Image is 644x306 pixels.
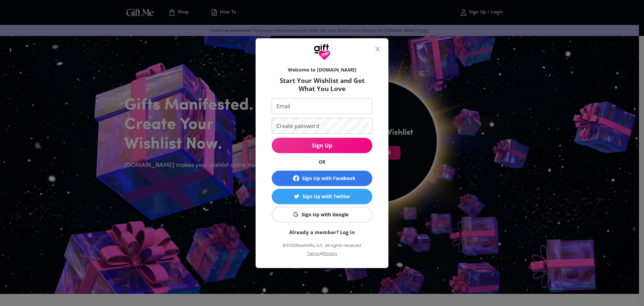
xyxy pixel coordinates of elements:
button: close [370,41,386,57]
p: © 2025 RealGifts, LLC. All rights reserved. [272,241,372,250]
div: Sign Up with Facebook [302,175,356,182]
img: Sign Up with Google [293,212,298,217]
button: Sign Up [272,138,372,153]
a: Terms [307,251,320,256]
h6: OR [272,159,372,165]
h6: Welcome to [DOMAIN_NAME] [272,67,372,73]
div: Sign Up with Google [302,211,348,218]
a: Privacy [323,251,337,256]
img: GiftMe Logo [314,44,330,60]
span: Sign Up [272,142,372,149]
button: Sign Up with TwitterSign Up with Twitter [272,189,372,204]
h6: Start Your Wishlist and Get What You Love [272,77,372,93]
div: Sign Up with Twitter [303,193,350,200]
button: Sign Up with Facebook [272,171,372,186]
button: Sign Up with GoogleSign Up with Google [272,207,372,222]
p: & [320,250,323,263]
img: Sign Up with Twitter [294,194,299,199]
a: Already a member? Log in [289,229,355,235]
